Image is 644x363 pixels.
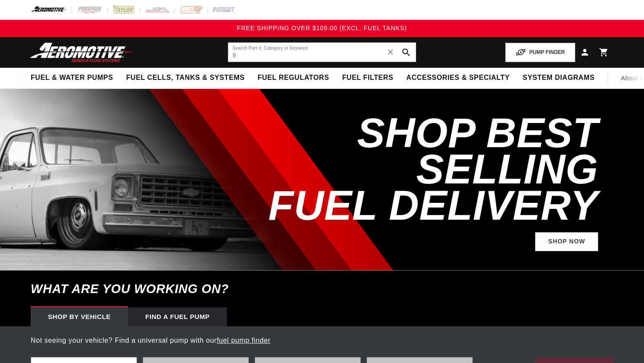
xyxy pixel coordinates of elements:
input: Search by Part Number, Category or Keyword [228,43,416,62]
span: System Diagrams [523,73,594,82]
button: search button [397,43,416,62]
h2: SHOP BEST SELLING FUEL DELIVERY [229,115,598,224]
a: Shop Now [535,232,598,252]
span: FREE SHIPPING OVER $109.00 (EXCL. FUEL TANKS) [237,25,407,32]
summary: System Diagrams [516,68,601,88]
a: fuel pump finder [217,337,271,344]
span: Fuel Cells, Tanks & Systems [126,73,245,82]
summary: Fuel Regulators [251,68,335,88]
summary: Fuel Filters [335,68,400,88]
p: Not seeing your vehicle? Find a universal pump with our [31,335,613,346]
summary: Fuel Cells, Tanks & Systems [120,68,251,88]
span: Accessories & Specialty [406,73,510,82]
span: Fuel Filters [342,73,393,82]
button: PUMP FINDER [505,43,575,62]
span: ✕ [387,45,395,59]
summary: Fuel & Water Pumps [24,68,120,88]
img: Aeromotive [28,42,136,63]
span: Fuel & Water Pumps [31,73,113,82]
h6: What are you working on? [9,271,635,307]
div: Shop by vehicle [31,307,128,326]
div: Find a Fuel Pump [128,307,227,326]
span: Fuel Regulators [258,73,329,82]
summary: Accessories & Specialty [400,68,516,88]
